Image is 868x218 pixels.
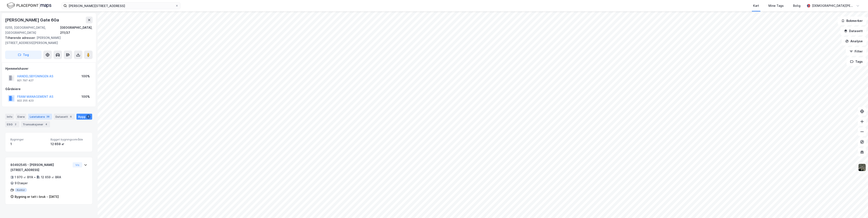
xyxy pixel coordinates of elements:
img: logo.f888ab2527a4732fd821a326f86c7f29.svg [7,2,51,9]
div: Bolig [793,3,800,8]
div: • [34,176,36,179]
span: Bygget bygningsområde [51,138,87,141]
div: 1 [86,115,90,119]
span: Bygninger [10,138,47,141]
div: Eiere [16,114,26,120]
div: 100% [82,94,90,99]
div: Mine Tags [768,3,784,8]
div: [DEMOGRAPHIC_DATA][PERSON_NAME] [812,3,854,8]
button: Filter [846,47,866,56]
div: 6 [69,115,73,119]
div: ESG [5,121,19,127]
div: 4 [44,122,48,126]
img: 9k= [858,163,866,171]
div: [PERSON_NAME][STREET_ADDRESS][PERSON_NAME] [5,35,89,45]
iframe: Chat Widget [847,198,868,218]
button: Bokmerker [838,17,866,25]
div: 921 797 427 [17,79,34,82]
div: Datasett [54,114,75,120]
span: Tilhørende adresser: [5,36,37,40]
div: 12 659 ㎡ [51,142,87,147]
div: Kart [753,3,759,8]
div: 100% [82,74,90,79]
div: 9 Etasjer [15,181,28,186]
div: 2 [13,122,18,126]
div: 1 970 ㎡ BYA [15,175,33,180]
button: Tag [5,51,42,59]
div: 0255, [GEOGRAPHIC_DATA], [GEOGRAPHIC_DATA] [5,25,60,35]
div: 922 255 423 [17,99,34,102]
div: Hjemmelshaver [5,66,92,71]
button: Tags [847,57,866,66]
div: 80492545 - [PERSON_NAME][STREET_ADDRESS] [10,162,71,173]
div: [PERSON_NAME] Gate 60a [5,17,60,23]
button: Vis [73,162,82,167]
button: Datasett [840,27,866,35]
button: Analyse [842,37,866,45]
div: [GEOGRAPHIC_DATA], 211/37 [60,25,93,35]
div: Transaksjoner [21,121,50,127]
div: Bygg [76,114,92,120]
div: 12 659 ㎡ BRA [41,175,61,180]
input: Søk på adresse, matrikkel, gårdeiere, leietakere eller personer [67,3,175,9]
div: 1 [10,142,47,147]
div: Info [5,114,14,120]
div: Gårdeiere [5,86,92,92]
div: Bygning er tatt i bruk - [DATE] [15,194,59,199]
div: 38 [46,115,50,119]
div: Leietakere [28,114,52,120]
